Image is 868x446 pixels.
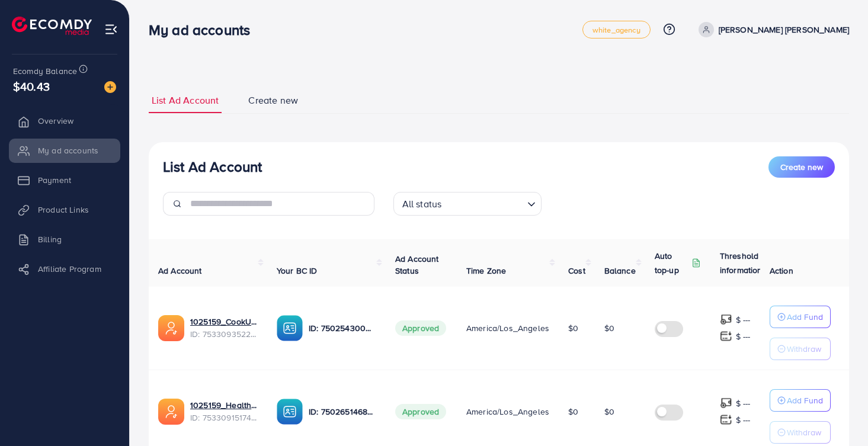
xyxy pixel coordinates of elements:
p: Threshold information [720,249,778,277]
span: $0 [568,322,578,334]
h3: List Ad Account [163,158,262,175]
span: Your BC ID [277,265,318,277]
span: $40.43 [13,78,50,95]
p: ID: 7502543000648794128 [309,321,376,335]
span: ID: 7533091517477666817 [190,412,258,423]
p: $ --- [736,396,751,410]
span: Cost [568,265,585,277]
img: image [104,81,116,93]
a: 1025159_CookURC Essentials_1753935022025 [190,316,258,328]
input: Search for option [445,193,522,213]
p: ID: 7502651468420317191 [309,405,376,419]
button: Withdraw [770,421,831,444]
span: Create new [248,94,298,107]
img: ic-ads-acc.e4c84228.svg [158,399,184,425]
p: $ --- [736,413,751,427]
a: 1025159_Healthy Vibrant Living_1753934588845 [190,399,258,411]
button: Create new [768,156,835,178]
img: ic-ba-acc.ded83a64.svg [277,399,303,425]
img: ic-ba-acc.ded83a64.svg [277,315,303,341]
div: <span class='underline'>1025159_CookURC Essentials_1753935022025</span></br>7533093522495029249 [190,316,258,340]
span: All status [400,195,444,213]
span: Ad Account [158,265,202,277]
p: Auto top-up [655,249,689,277]
span: America/Los_Angeles [466,322,549,334]
span: Time Zone [466,265,506,277]
span: $0 [604,322,614,334]
p: Add Fund [787,393,823,408]
img: top-up amount [720,313,732,326]
p: $ --- [736,329,751,344]
span: Create new [780,161,823,173]
button: Add Fund [770,306,831,328]
span: Approved [395,320,446,336]
span: America/Los_Angeles [466,406,549,418]
p: Add Fund [787,310,823,324]
span: Ecomdy Balance [13,65,77,77]
span: Approved [395,404,446,419]
img: top-up amount [720,330,732,342]
span: $0 [568,406,578,418]
div: <span class='underline'>1025159_Healthy Vibrant Living_1753934588845</span></br>7533091517477666817 [190,399,258,423]
span: List Ad Account [152,94,219,107]
img: top-up amount [720,413,732,426]
p: $ --- [736,313,751,327]
a: [PERSON_NAME] [PERSON_NAME] [694,22,849,37]
p: Withdraw [787,342,821,356]
button: Withdraw [770,338,831,360]
p: Withdraw [787,425,821,439]
span: Balance [604,265,636,277]
img: logo [12,17,92,35]
span: Ad Account Status [395,253,439,277]
span: ID: 7533093522495029249 [190,328,258,340]
span: $0 [604,406,614,418]
img: top-up amount [720,397,732,409]
img: ic-ads-acc.e4c84228.svg [158,315,184,341]
span: white_agency [592,26,640,34]
a: white_agency [582,21,651,38]
span: Action [770,265,793,277]
p: [PERSON_NAME] [PERSON_NAME] [719,23,849,37]
div: Search for option [393,192,542,216]
h3: My ad accounts [149,21,260,38]
button: Add Fund [770,389,831,412]
img: menu [104,23,118,36]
